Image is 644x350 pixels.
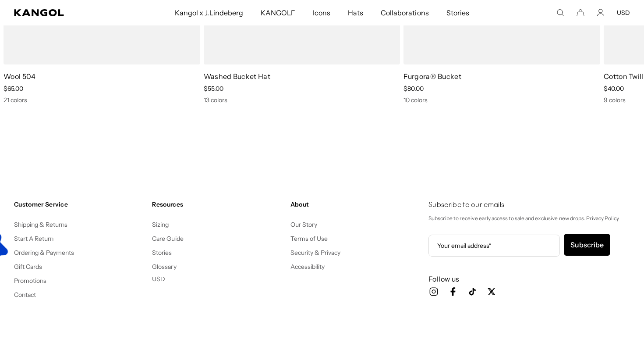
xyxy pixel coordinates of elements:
h4: Customer Service [14,200,145,208]
div: 10 colors [403,96,600,104]
a: Start A Return [14,235,53,243]
button: Cart [577,9,584,17]
h4: Subscribe to our emails [428,200,630,210]
button: USD [152,275,165,283]
a: Accessibility [290,263,325,271]
div: 21 colors [4,96,200,104]
h3: Follow us [428,274,630,284]
span: $55.00 [204,85,223,93]
h4: About [290,200,421,208]
span: $65.00 [4,85,23,93]
a: Our Story [290,221,317,229]
button: Subscribe [564,234,610,256]
a: Shipping & Returns [14,221,68,229]
a: Promotions [14,277,46,285]
a: Terms of Use [290,235,328,243]
button: USD [617,9,630,17]
a: Furgora® Bucket [403,72,461,81]
a: Wool 504 [4,72,36,81]
a: Contact [14,291,36,299]
summary: Search here [556,9,564,17]
a: Washed Bucket Hat [204,72,270,81]
a: Care Guide [152,235,183,243]
a: Security & Privacy [290,249,341,257]
a: Gift Cards [14,263,42,271]
a: Sizing [152,221,169,229]
a: Account [597,9,605,17]
p: Subscribe to receive early access to sale and exclusive new drops. Privacy Policy [428,214,630,223]
span: $80.00 [403,85,424,93]
a: Glossary [152,263,176,271]
span: $40.00 [604,85,624,93]
a: Stories [152,249,172,257]
div: 13 colors [204,96,400,104]
h4: Resources [152,200,283,208]
a: Kangol [14,9,115,16]
a: Ordering & Payments [14,249,74,257]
